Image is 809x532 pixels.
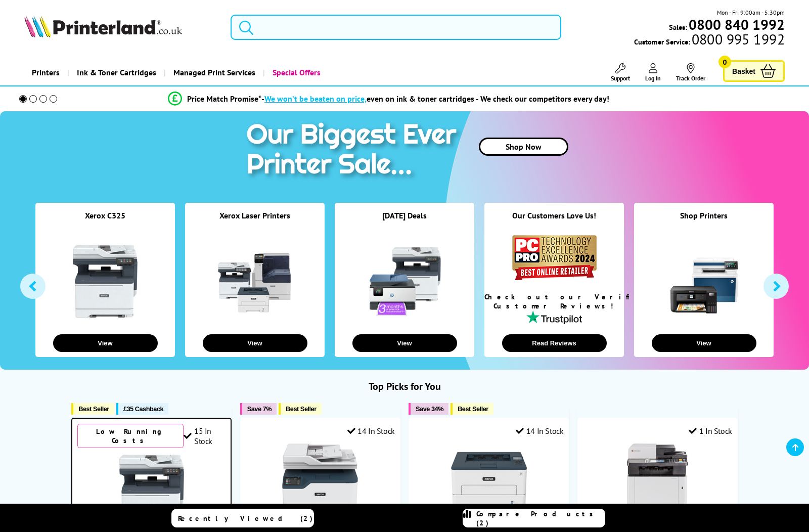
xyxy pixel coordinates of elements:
[645,74,661,82] span: Log In
[484,292,624,311] div: Check out our Verified Customer Reviews!
[479,138,568,156] a: Shop Now
[282,444,358,519] img: Xerox C235
[484,210,624,233] div: Our Customers Love Us!
[240,403,277,415] button: Save 7%
[463,509,605,527] a: Compare Products (2)
[78,405,109,413] span: Best Seller
[690,34,785,44] span: 0800 995 1992
[77,424,184,448] div: Low Running Costs
[451,403,493,415] button: Best Seller
[203,334,307,352] button: View
[723,60,785,82] a: Basket 0
[634,210,774,233] div: Shop Printers
[114,453,190,529] img: Xerox C325
[116,403,168,415] button: £35 Cashback
[263,60,328,85] a: Special Offers
[286,405,317,413] span: Best Seller
[476,509,605,527] span: Compare Products (2)
[645,63,661,82] a: Log In
[71,403,114,415] button: Best Seller
[689,426,732,436] div: 1 In Stock
[85,210,125,220] a: Xerox C325
[409,403,448,415] button: Save 34%
[458,405,488,413] span: Best Seller
[611,74,630,82] span: Support
[219,210,290,220] a: Xerox Laser Printers
[676,63,705,82] a: Track Order
[451,444,527,519] img: Xerox B230
[187,94,261,104] span: Price Match Promise*
[53,334,158,352] button: View
[652,334,756,352] button: View
[171,509,314,527] a: Recently Viewed (2)
[261,94,609,104] div: - even on ink & toner cartridges - We check our competitors every day!
[247,405,272,413] span: Save 7%
[5,90,772,108] li: modal_Promise
[732,64,755,78] span: Basket
[619,444,695,519] img: Kyocera ECOSYS M5526cdw
[352,334,457,352] button: View
[611,63,630,82] a: Support
[178,514,313,523] span: Recently Viewed (2)
[347,426,395,436] div: 14 In Stock
[184,426,226,446] div: 15 In Stock
[689,15,785,34] b: 0800 840 1992
[24,15,218,39] a: Printerland Logo
[77,60,156,85] span: Ink & Toner Cartridges
[241,111,467,191] img: printer sale
[634,34,785,47] span: Customer Service:
[24,60,67,85] a: Printers
[67,60,164,85] a: Ink & Toner Cartridges
[669,22,687,32] span: Sales:
[279,403,322,415] button: Best Seller
[264,94,367,104] span: We won’t be beaten on price,
[718,56,731,68] span: 0
[123,405,163,413] span: £35 Cashback
[164,60,263,85] a: Managed Print Services
[717,8,785,17] span: Mon - Fri 9:00am - 5:30pm
[416,405,443,413] span: Save 34%
[516,426,563,436] div: 14 In Stock
[335,210,474,233] div: [DATE] Deals
[24,15,182,37] img: Printerland Logo
[687,20,785,29] a: 0800 840 1992
[502,334,607,352] button: Read Reviews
